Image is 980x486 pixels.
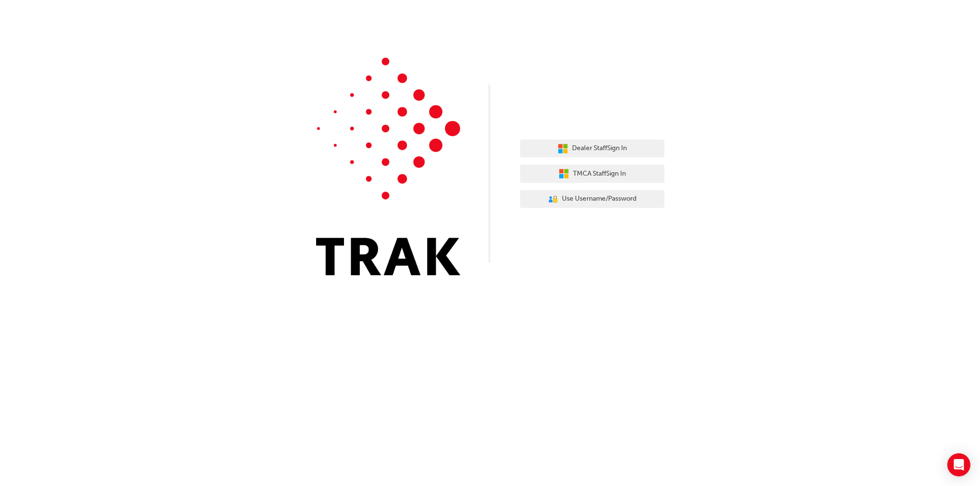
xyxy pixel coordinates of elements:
[562,193,636,205] span: Use Username/Password
[520,190,664,208] button: Use Username/Password
[520,140,664,158] button: Dealer StaffSign In
[947,453,970,476] div: Open Intercom Messenger
[573,168,626,179] span: TMCA Staff Sign In
[572,143,627,154] span: Dealer Staff Sign In
[520,165,664,183] button: TMCA StaffSign In
[316,58,460,275] img: Trak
